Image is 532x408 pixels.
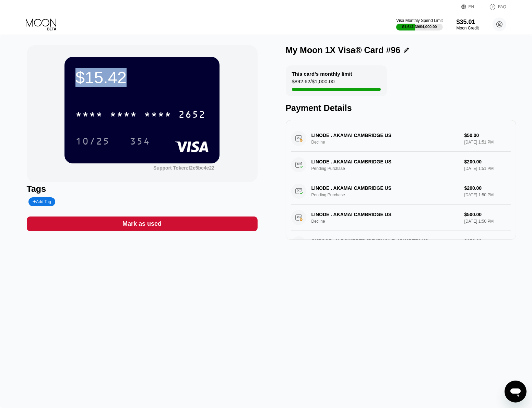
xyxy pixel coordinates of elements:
div: FAQ [482,3,506,10]
div: EN [469,4,474,9]
div: Visa Monthly Spend Limit [396,18,442,23]
div: EN [461,3,482,10]
div: Visa Monthly Spend Limit$1,641.39/$4,000.00 [396,18,442,30]
div: Payment Details [286,103,517,113]
iframe: Button to launch messaging window, conversation in progress [505,381,527,403]
div: 10/25 [75,137,110,148]
div: Add Tag [28,197,55,206]
div: Tags [27,184,258,194]
div: 10/25 [70,133,115,150]
div: Add Tag [33,199,51,204]
div: 2652 [178,110,206,121]
div: My Moon 1X Visa® Card #96 [286,45,401,55]
div: $1,641.39 / $4,000.00 [402,25,437,29]
div: $15.42 [75,68,209,87]
div: Mark as used [27,217,258,231]
div: 354 [130,137,150,148]
div: $35.01Moon Credit [457,18,479,30]
div: Mark as used [122,220,162,228]
div: Moon Credit [457,26,479,30]
div: Support Token:f2e5bc4e22 [153,165,214,171]
div: Support Token: f2e5bc4e22 [153,165,214,171]
div: 354 [125,133,155,150]
div: $892.62 / $1,000.00 [292,78,335,88]
div: This card’s monthly limit [292,71,352,77]
div: FAQ [498,4,506,9]
div: $35.01 [457,18,479,26]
